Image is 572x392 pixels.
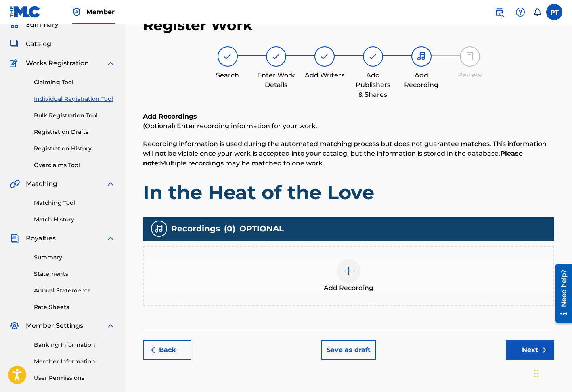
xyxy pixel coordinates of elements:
[10,179,20,189] img: Matching
[450,71,490,80] div: Review
[534,361,539,386] div: Drag
[72,7,82,17] img: Top Rightsholder
[304,71,345,80] div: Add Writers
[10,39,19,49] img: Catalog
[491,4,507,20] a: Public Search
[10,234,19,243] img: Royalties
[353,71,393,100] div: Add Publishers & Shares
[465,52,475,61] img: step indicator icon for Review
[224,223,235,235] span: ( 0 )
[10,321,19,331] img: Member Settings
[106,321,115,331] img: expand
[321,340,376,360] button: Save as draft
[34,303,115,311] a: Rate Sheets
[34,199,115,207] a: Matching Tool
[26,179,57,189] span: Matching
[34,95,115,103] a: Individual Registration Tool
[143,16,253,34] h2: Register Work
[546,4,562,20] div: User Menu
[34,253,115,262] a: Summary
[538,345,548,355] img: f7272a7cc735f4ea7f67.svg
[10,39,51,49] a: CatalogCatalog
[34,215,115,224] a: Match History
[26,58,89,68] span: Works Registration
[143,180,554,204] h1: In the Heat of the Love
[171,223,220,235] span: Recordings
[271,52,281,61] img: step indicator icon for Enter Work Details
[34,111,115,120] a: Bulk Registration Tool
[256,71,296,90] div: Enter Work Details
[417,52,426,61] img: step indicator icon for Add Recording
[34,341,115,349] a: Banking Information
[106,179,115,189] img: expand
[368,52,378,61] img: step indicator icon for Add Publishers & Shares
[10,58,20,68] img: Works Registration
[143,140,547,167] span: Recording information is used during the automated matching process but does not guarantee matche...
[34,270,115,278] a: Statements
[515,7,525,17] img: help
[143,340,191,360] button: Back
[149,345,159,355] img: 7ee5dd4eb1f8a8e3ef2f.svg
[154,224,164,234] img: recording
[10,6,41,18] img: MLC Logo
[223,52,233,61] img: step indicator icon for Search
[401,71,442,90] div: Add Recording
[549,260,572,327] iframe: Resource Center
[10,20,59,29] a: SummarySummary
[106,58,115,68] img: expand
[10,20,19,29] img: Summary
[207,71,248,80] div: Search
[532,353,572,392] iframe: Chat Widget
[143,122,317,130] span: (Optional) Enter recording information for your work.
[34,357,115,366] a: Member Information
[34,78,115,87] a: Claiming Tool
[239,223,284,235] span: OPTIONAL
[143,112,554,121] h6: Add Recordings
[34,374,115,382] a: User Permissions
[512,4,528,20] div: Help
[344,266,354,276] img: add
[494,7,504,17] img: search
[533,8,541,16] div: Notifications
[26,321,83,331] span: Member Settings
[86,7,115,17] span: Member
[106,234,115,243] img: expand
[26,39,51,49] span: Catalog
[324,283,373,293] span: Add Recording
[34,286,115,295] a: Annual Statements
[506,340,554,360] button: Next
[34,161,115,169] a: Overclaims Tool
[26,20,59,29] span: Summary
[34,128,115,136] a: Registration Drafts
[34,144,115,153] a: Registration History
[320,52,329,61] img: step indicator icon for Add Writers
[26,234,56,243] span: Royalties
